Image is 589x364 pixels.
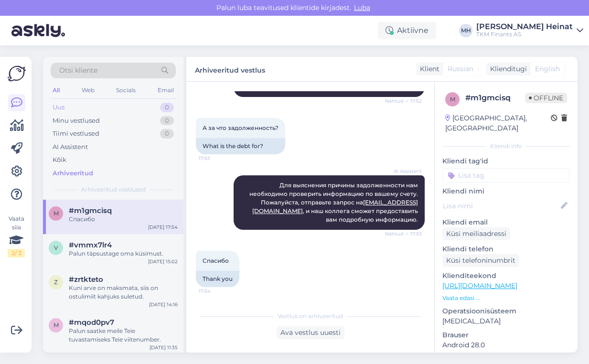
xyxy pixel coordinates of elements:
span: #m1gmcisq [69,206,112,215]
div: Arhiveeritud [53,169,93,178]
div: Küsi meiliaadressi [442,227,510,240]
span: Arhiveeritud vestlused [81,185,146,194]
span: Nähtud ✓ 17:53 [385,230,422,237]
div: Aktiivne [378,22,436,39]
div: 2 / 3 [8,249,25,257]
span: Otsi kliente [59,65,97,75]
div: [PERSON_NAME] Heinat [476,23,573,31]
div: Minu vestlused [53,116,100,126]
div: Kõik [53,155,66,165]
label: Arhiveeritud vestlus [195,63,265,75]
span: z [54,278,58,286]
div: Vaata siia [8,214,25,257]
span: v [54,244,58,251]
div: What is the debt for? [196,138,285,154]
p: Klienditeekond [442,271,570,281]
div: [DATE] 11:35 [150,344,178,351]
div: [GEOGRAPHIC_DATA], [GEOGRAPHIC_DATA] [445,113,551,133]
div: [DATE] 14:16 [149,301,178,308]
p: [MEDICAL_DATA] [442,316,570,326]
input: Lisa nimi [443,201,559,211]
div: [DATE] 17:54 [148,224,178,231]
div: 0 [160,103,174,112]
span: Vestlus on arhiveeritud [278,312,343,321]
div: Klienditugi [486,64,527,74]
div: Email [156,84,176,96]
div: 0 [160,116,174,126]
span: Спасибо [203,257,229,264]
span: #vmmx7lr4 [69,241,112,249]
input: Lisa tag [442,168,570,182]
div: MH [459,24,472,37]
span: Для выяснения причины задолженности нам необходимо проверить информацию по вашему счету. Пожалуйс... [249,182,419,223]
span: 17:53 [199,155,235,162]
div: [DATE] 15:02 [148,258,178,265]
span: Nähtud ✓ 17:52 [385,97,422,105]
span: А за что задолженность? [203,124,278,131]
p: Operatsioonisüsteem [442,306,570,316]
p: Kliendi telefon [442,244,570,254]
p: Kliendi nimi [442,186,570,196]
div: Thank you [196,271,239,287]
div: Klient [416,64,439,74]
p: Android 28.0 [442,340,570,350]
div: Ava vestlus uuesti [277,326,344,339]
p: Brauser [442,330,570,340]
div: Web [80,84,96,96]
span: m [54,210,59,217]
div: Socials [114,84,138,96]
span: m [54,321,59,329]
p: Vaata edasi ... [442,294,570,302]
span: 17:54 [199,288,235,295]
div: Palun saatke meile Teie tuvastamiseks Teie viitenumber. [69,327,178,344]
img: Askly Logo [8,64,26,83]
div: # m1gmcisq [465,92,525,104]
span: #zrtkteto [69,275,103,284]
div: Palun täpsustage oma küsimust. [69,249,178,258]
a: [PERSON_NAME] HeinatTKM Finants AS [476,23,583,38]
div: 0 [160,129,174,139]
span: #mqod0pv7 [69,318,114,327]
p: Kliendi tag'id [442,156,570,166]
span: m [450,96,455,103]
div: Kliendi info [442,142,570,150]
div: All [51,84,62,96]
span: English [535,64,560,74]
div: Спасибо [69,215,178,224]
div: Tiimi vestlused [53,129,99,139]
div: TKM Finants AS [476,31,573,38]
span: Russian [448,64,473,74]
div: Uus [53,103,64,112]
div: Kuni arve on maksmata, siis on ostulimiit kahjuks suletud. [69,284,178,301]
p: Kliendi email [442,217,570,227]
div: AI Assistent [53,142,88,152]
a: [URL][DOMAIN_NAME] [442,281,517,290]
span: Luba [351,3,373,12]
span: Offline [525,93,567,103]
span: AI Assistent [386,168,422,175]
div: Küsi telefoninumbrit [442,254,519,267]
